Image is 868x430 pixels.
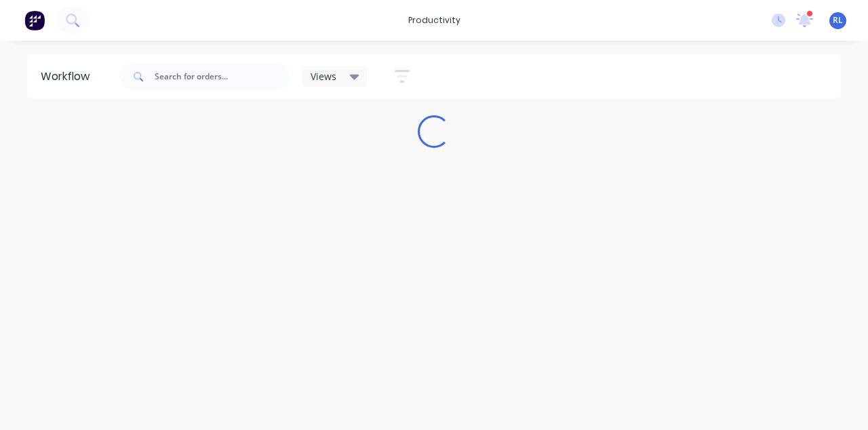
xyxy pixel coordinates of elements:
img: Factory [24,10,45,31]
div: productivity [401,10,467,31]
div: Workflow [41,69,96,85]
span: Views [311,69,336,83]
input: Search for orders... [155,63,289,90]
span: RL [833,14,843,26]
